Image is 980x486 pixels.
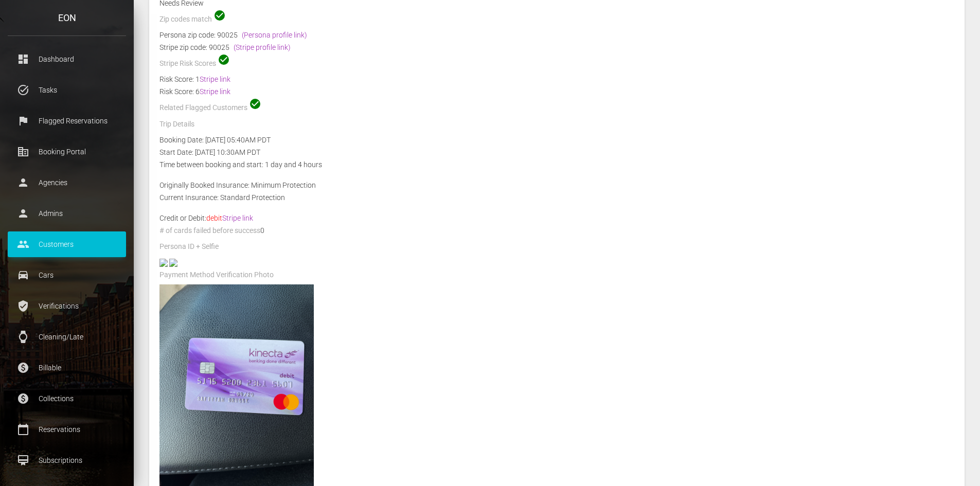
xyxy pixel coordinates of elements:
a: person Admins [8,201,126,226]
span: check_circle [218,53,230,66]
img: b7a787-legacy-shared-us-central1%2Fselfiefile%2Fimage%2F975870156%2Fshrine_processed%2Ff29f815e1a... [169,259,177,267]
img: base-dl-front-photo.jpg [159,259,168,267]
span: check_circle [249,98,261,110]
div: Credit or Debit: [152,212,962,224]
p: Flagged Reservations [15,113,118,129]
div: Start Date: [DATE] 10:30AM PDT [152,146,962,158]
span: check_circle [213,9,226,22]
p: Customers [15,237,118,252]
p: Subscriptions [15,453,118,468]
p: Collections [15,391,118,406]
div: Originally Booked Insurance: Minimum Protection [152,179,962,191]
div: 0 [152,224,962,240]
a: paid Collections [8,386,126,411]
p: Admins [15,206,118,221]
div: Persona zip code: 90025 [159,29,954,41]
p: Verifications [15,298,118,314]
a: watch Cleaning/Late [8,324,126,350]
a: (Stripe profile link) [234,43,291,51]
label: Trip Details [159,119,194,130]
a: people Customers [8,231,126,257]
label: # of cards failed before success [159,226,260,236]
a: person Agencies [8,170,126,195]
a: calendar_today Reservations [8,417,126,442]
div: Risk Score: 6 [159,85,954,98]
a: Stripe link [200,75,230,83]
div: Stripe zip code: 90025 [159,41,954,53]
label: Related Flagged Customers [159,103,247,113]
a: Stripe link [222,214,253,222]
div: Current Insurance: Standard Protection [152,191,962,204]
label: Payment Method Verification Photo [159,270,274,280]
p: Tasks [15,82,118,98]
p: Cleaning/Late [15,329,118,345]
p: Booking Portal [15,144,118,159]
label: Zip codes match [159,14,212,25]
a: drive_eta Cars [8,262,126,288]
p: Cars [15,267,118,283]
a: dashboard Dashboard [8,46,126,72]
a: task_alt Tasks [8,77,126,103]
span: debit [206,214,253,222]
a: verified_user Verifications [8,293,126,319]
a: corporate_fare Booking Portal [8,139,126,165]
a: card_membership Subscriptions [8,447,126,473]
label: Persona ID + Selfie [159,242,219,252]
p: Agencies [15,175,118,190]
p: Dashboard [15,51,118,67]
label: Stripe Risk Scores [159,59,216,69]
div: Booking Date: [DATE] 05:40AM PDT [152,134,962,146]
a: (Persona profile link) [242,31,307,39]
a: Stripe link [200,87,230,96]
div: Time between booking and start: 1 day and 4 hours [152,158,962,171]
a: paid Billable [8,355,126,381]
a: flag Flagged Reservations [8,108,126,134]
div: Risk Score: 1 [159,73,954,85]
p: Reservations [15,422,118,437]
p: Billable [15,360,118,375]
